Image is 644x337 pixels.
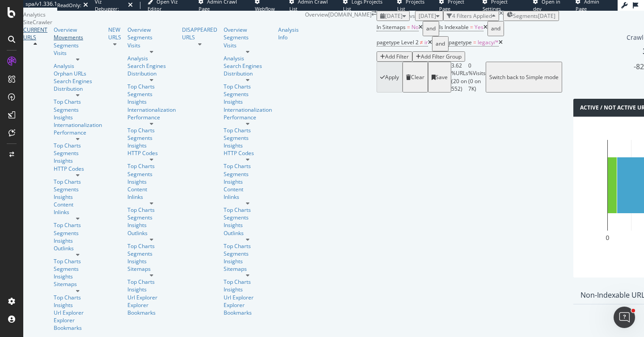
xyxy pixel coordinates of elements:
a: Segments [54,265,102,273]
a: Insights [127,98,176,105]
div: ReadOnly: [57,2,81,9]
div: Insights [54,114,102,121]
div: Top Charts [54,221,102,229]
a: Top Charts [54,294,102,301]
a: Analysis Info [278,26,299,41]
span: In Sitemaps [377,23,406,31]
button: and [432,36,449,51]
a: Insights [224,98,272,105]
a: HTTP Codes [224,149,272,157]
a: Segments [224,250,272,257]
div: Save [436,73,448,81]
span: 2025 Apr. 20th [419,12,436,20]
div: Segments [127,34,176,41]
div: Switch back to Simple mode [489,73,559,81]
button: Apply [377,62,402,93]
a: Segments [224,34,272,41]
a: Outlinks [54,244,102,252]
a: Top Charts [54,178,102,185]
a: Insights [54,301,102,309]
a: Sitemaps [54,280,102,288]
div: SiteCrawler [23,18,305,26]
button: Save [428,62,451,93]
a: Insights [224,178,272,185]
button: Add Filter [377,51,412,62]
div: Inlinks [224,193,272,201]
a: Content [127,185,176,193]
a: Insights [127,257,176,265]
a: Insights [224,257,272,265]
a: Top Charts [127,242,176,250]
div: Top Charts [127,83,176,90]
a: Content [224,185,272,193]
div: Add Filter [385,53,409,60]
span: Is Indexable [439,23,469,31]
a: Insights [224,286,272,293]
a: Search Engines [224,62,262,70]
a: Explorer Bookmarks [127,301,176,316]
a: Segments [127,214,176,221]
a: Url Explorer [54,309,102,316]
span: Segments [513,12,538,20]
a: NEW URLS [108,26,121,41]
div: Overview [127,26,176,34]
a: HTTP Codes [54,165,102,173]
a: Sitemaps [224,265,272,273]
a: Url Explorer [127,294,176,301]
a: Performance [224,114,272,121]
a: Distribution [54,85,102,93]
div: Segments [54,149,102,157]
div: Top Charts [224,278,272,286]
span: ir [424,38,428,46]
a: Performance [127,114,176,121]
a: Top Charts [54,257,102,265]
a: Search Engines [54,77,92,85]
div: Apply [385,73,399,81]
a: Segments [224,170,272,178]
div: Sitemaps [127,265,176,273]
iframe: Intercom live chat [614,307,635,328]
div: Segments [127,250,176,257]
a: Segments [54,106,102,114]
a: Explorer Bookmarks [54,316,102,332]
div: [DATE] [538,12,555,20]
div: Visits [127,42,176,49]
button: and [487,21,504,36]
div: Overview [224,26,272,34]
a: Internationalization [127,106,176,114]
div: Overview [305,11,328,18]
a: Insights [127,178,176,185]
div: Inlinks [127,193,176,201]
span: No [411,23,419,31]
div: Segments [224,134,272,142]
div: 4 Filters Applied [452,12,492,20]
div: Insights [54,273,102,280]
a: Insights [54,193,102,201]
div: Clear [411,73,424,81]
div: DISAPPEARED URLS [182,26,217,41]
a: Explorer Bookmarks [224,301,272,316]
button: Add Filter Group [412,51,465,62]
a: Orphan URLs [54,70,102,77]
div: Analytics [23,11,305,18]
a: Inlinks [54,208,102,216]
div: Segments [54,42,102,49]
span: pagetype Level 2 [377,38,419,46]
a: Visits [54,49,102,57]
